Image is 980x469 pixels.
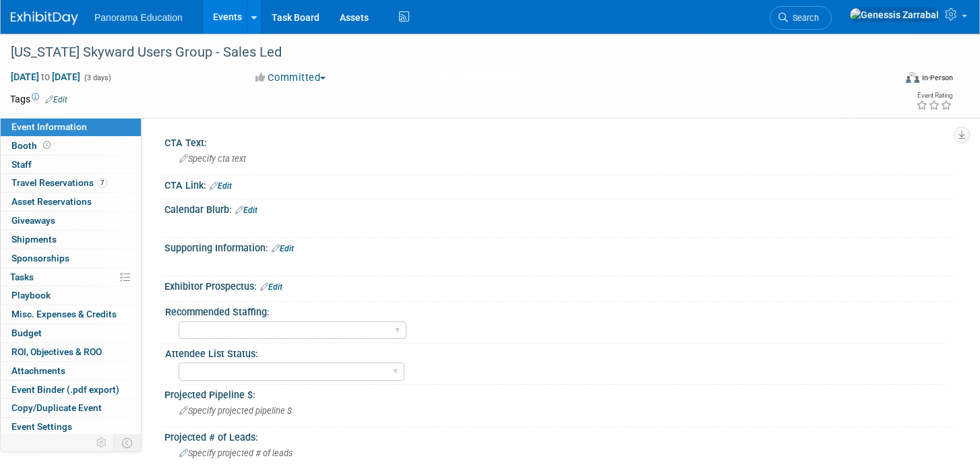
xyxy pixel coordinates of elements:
[11,365,65,376] span: Attachments
[1,399,141,417] a: Copy/Duplicate Event
[11,421,72,432] span: Event Settings
[11,215,55,226] span: Giveaways
[179,448,293,458] span: Specify projected # of leads
[1,362,141,380] a: Attachments
[11,140,53,151] span: Booth
[235,206,257,215] a: Edit
[94,12,183,23] span: Panorama Education
[164,175,953,193] div: CTA Link:
[272,244,294,253] a: Edit
[83,73,111,82] span: (3 days)
[10,92,67,106] td: Tags
[97,178,107,188] span: 7
[849,7,940,22] img: Genessis Zarrabal
[11,402,102,413] span: Copy/Duplicate Event
[11,309,117,319] span: Misc. Expenses & Credits
[1,174,141,192] a: Travel Reservations7
[11,253,69,263] span: Sponsorships
[1,193,141,211] a: Asset Reservations
[1,268,141,286] a: Tasks
[165,302,947,319] div: Recommended Staffing:
[165,344,947,361] div: Attendee List Status:
[10,272,34,282] span: Tasks
[1,418,141,436] a: Event Settings
[1,118,141,136] a: Event Information
[1,230,141,249] a: Shipments
[1,286,141,305] a: Playbook
[164,385,953,402] div: Projected Pipeline $:
[90,434,114,451] td: Personalize Event Tab Strip
[11,196,92,207] span: Asset Reservations
[114,434,142,451] td: Toggle Event Tabs
[40,140,53,150] span: Booth not reserved yet
[179,154,246,164] span: Specify cta text
[11,177,107,188] span: Travel Reservations
[1,249,141,268] a: Sponsorships
[916,92,952,99] div: Event Rating
[1,324,141,342] a: Budget
[1,305,141,323] a: Misc. Expenses & Credits
[164,133,953,150] div: CTA Text:
[11,121,87,132] span: Event Information
[164,427,953,444] div: Projected # of Leads:
[770,6,832,30] a: Search
[210,181,232,191] a: Edit
[11,384,119,395] span: Event Binder (.pdf export)
[788,13,819,23] span: Search
[11,11,78,25] img: ExhibitDay
[179,406,292,416] span: Specify projected pipeline $
[260,282,282,292] a: Edit
[1,212,141,230] a: Giveaways
[39,71,52,82] span: to
[251,71,331,85] button: Committed
[11,290,51,301] span: Playbook
[921,73,953,83] div: In-Person
[11,327,42,338] span: Budget
[1,381,141,399] a: Event Binder (.pdf export)
[813,70,953,90] div: Event Format
[6,40,873,65] div: [US_STATE] Skyward Users Group - Sales Led
[164,238,953,255] div: Supporting Information:
[1,137,141,155] a: Booth
[11,234,57,245] span: Shipments
[1,156,141,174] a: Staff
[1,343,141,361] a: ROI, Objectives & ROO
[10,71,81,83] span: [DATE] [DATE]
[45,95,67,104] a: Edit
[906,72,919,83] img: Format-Inperson.png
[11,346,102,357] span: ROI, Objectives & ROO
[164,199,953,217] div: Calendar Blurb:
[164,276,953,294] div: Exhibitor Prospectus:
[11,159,32,170] span: Staff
